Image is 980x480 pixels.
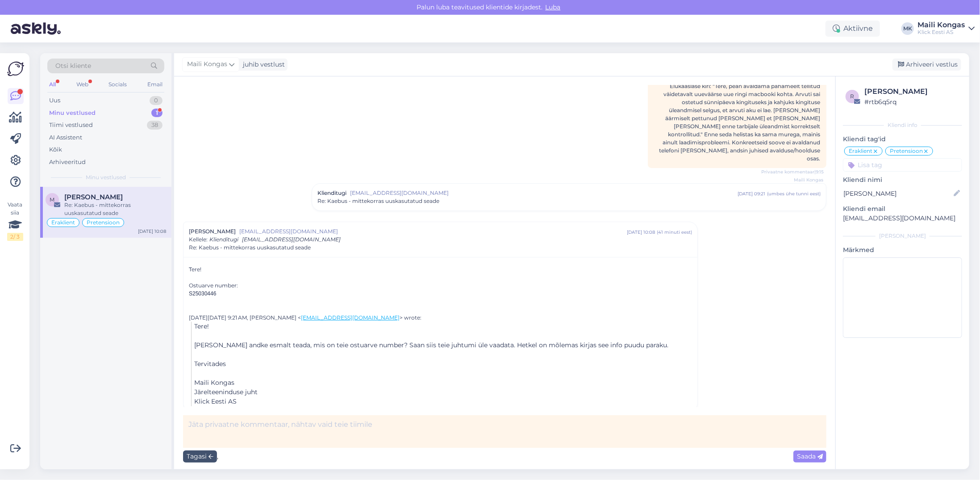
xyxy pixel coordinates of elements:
[194,322,209,330] span: Tere!
[55,61,91,71] span: Otsi kliente
[627,229,655,236] div: [DATE] 10:08
[843,232,962,240] div: [PERSON_NAME]
[317,197,439,205] span: Re: Kaebus - mittekorras uuskasutatud seade
[51,220,75,225] span: Eraklient
[49,158,86,167] div: Arhiveeritud
[209,236,238,243] span: Klienditugi
[301,314,400,321] a: [EMAIL_ADDRESS][DOMAIN_NAME]
[49,145,62,154] div: Kõik
[138,228,166,235] div: [DATE] 10:08
[317,189,346,197] span: Klienditugi
[194,360,226,368] span: Tervitades
[843,189,952,198] input: Lisa nimi
[797,452,823,460] span: Saada
[189,244,311,252] span: Re: Kaebus - mittekorras uuskasutatud seade
[189,265,692,274] div: Tere!
[864,97,959,107] div: # rtb6q5rq
[917,29,965,36] div: Klick Eesti AS
[890,148,923,154] span: Pretensioon
[49,121,93,130] div: Tiimi vestlused
[543,3,563,11] span: Luba
[107,79,129,90] div: Socials
[189,227,236,236] span: [PERSON_NAME]
[150,96,163,105] div: 0
[843,158,962,172] input: Lisa tag
[194,397,237,405] span: Klick Eesti AS
[864,86,959,97] div: [PERSON_NAME]
[738,190,765,197] div: [DATE] 09:21
[64,193,123,201] span: Merili Lehtlaan
[892,59,961,71] div: Arhiveeri vestlus
[7,60,24,77] img: Askly Logo
[657,229,692,236] div: ( 41 minuti eest )
[87,220,120,225] span: Pretensioon
[189,314,692,322] div: [DATE][DATE] 9:21 AM, [PERSON_NAME] < > wrote:
[242,236,341,243] span: [EMAIL_ADDRESS][DOMAIN_NAME]
[7,233,23,241] div: 2 / 3
[194,341,668,349] span: [PERSON_NAME] andke esmalt teada, mis on teie ostuarve number? Saan siis teie juhtumi üle vaadata...
[917,21,975,36] a: Maili KongasKlick Eesti AS
[49,96,60,105] div: Uus
[917,21,965,29] div: Maili Kongas
[187,59,227,69] span: Maili Kongas
[7,201,23,241] div: Vaata siia
[50,196,55,203] span: M
[146,79,164,90] div: Email
[761,168,824,175] span: Privaatne kommentaar | 9:15
[843,214,962,223] p: [EMAIL_ADDRESS][DOMAIN_NAME]
[350,189,738,197] span: [EMAIL_ADDRESS][DOMAIN_NAME]
[86,173,126,181] span: Minu vestlused
[189,282,692,290] div: Ostuarve number:
[851,93,855,100] span: r
[147,121,163,130] div: 38
[47,79,58,90] div: All
[826,21,880,37] div: Aktiivne
[64,201,166,217] div: Re: Kaebus - mittekorras uuskasutatud seade
[239,60,285,69] div: juhib vestlust
[189,291,216,297] span: S25030446
[843,245,962,255] p: Märkmed
[843,204,962,214] p: Kliendi email
[151,109,163,118] div: 1
[843,175,962,185] p: Kliendi nimi
[183,448,826,465] div: ,
[767,190,821,197] div: ( umbes ühe tunni eest )
[194,388,258,396] span: Järelteeninduse juht
[849,148,872,154] span: Eraklient
[239,227,627,236] span: [EMAIL_ADDRESS][DOMAIN_NAME]
[790,177,823,183] span: Maili Kongas
[75,79,90,90] div: Web
[49,133,82,142] div: AI Assistent
[194,379,234,387] span: Maili Kongas
[49,109,96,118] div: Minu vestlused
[843,121,962,129] div: Kliendi info
[843,135,962,144] p: Kliendi tag'id
[183,451,217,463] div: Tagasi
[189,236,208,243] span: Kellele :
[901,22,914,35] div: MK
